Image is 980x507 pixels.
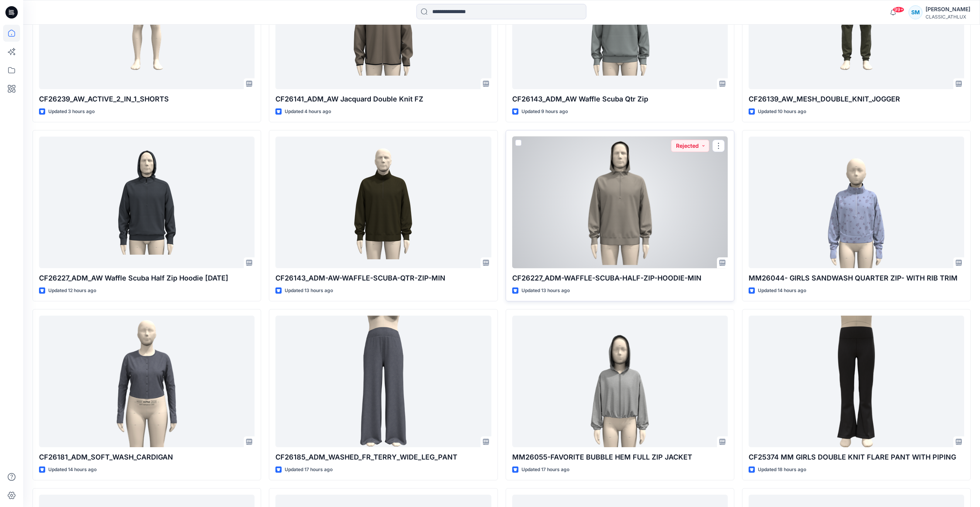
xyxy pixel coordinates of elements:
[512,273,728,284] p: CF26227_ADM-WAFFLE-SCUBA-HALF-ZIP-HOODIE-MIN
[893,7,904,13] span: 99+
[758,287,806,295] p: Updated 14 hours ago
[909,5,922,19] div: SM
[926,5,970,14] div: [PERSON_NAME]
[275,94,491,105] p: CF26141_ADM_AW Jacquard Double Knit FZ
[926,14,970,20] div: CLASSIC_ATHLUX
[749,452,964,463] p: CF25374 MM GIRLS DOUBLE KNIT FLARE PANT WITH PIPING
[39,273,255,284] p: CF26227_ADM_AW Waffle Scuba Half Zip Hoodie [DATE]
[512,94,728,105] p: CF26143_ADM_AW Waffle Scuba Qtr Zip
[275,273,491,284] p: CF26143_ADM-AW-WAFFLE-SCUBA-QTR-ZIP-MIN
[521,287,570,295] p: Updated 13 hours ago
[758,466,806,474] p: Updated 18 hours ago
[512,316,728,447] a: MM26055-FAVORITE BUBBLE HEM FULL ZIP JACKET
[39,137,255,268] a: CF26227_ADM_AW Waffle Scuba Half Zip Hoodie 26SEP25
[285,287,333,295] p: Updated 13 hours ago
[275,137,491,268] a: CF26143_ADM-AW-WAFFLE-SCUBA-QTR-ZIP-MIN
[275,452,491,463] p: CF26185_ADM_WASHED_FR_TERRY_WIDE_LEG_PANT
[512,452,728,463] p: MM26055-FAVORITE BUBBLE HEM FULL ZIP JACKET
[39,452,255,463] p: CF26181_ADM_SOFT_WASH_CARDIGAN
[749,316,964,447] a: CF25374 MM GIRLS DOUBLE KNIT FLARE PANT WITH PIPING
[285,466,333,474] p: Updated 17 hours ago
[758,108,806,116] p: Updated 10 hours ago
[48,287,96,295] p: Updated 12 hours ago
[521,108,568,116] p: Updated 9 hours ago
[39,94,255,105] p: CF26239_AW_ACTIVE_2_IN_1_SHORTS
[749,273,964,284] p: MM26044- GIRLS SANDWASH QUARTER ZIP- WITH RIB TRIM
[749,137,964,268] a: MM26044- GIRLS SANDWASH QUARTER ZIP- WITH RIB TRIM
[275,316,491,447] a: CF26185_ADM_WASHED_FR_TERRY_WIDE_LEG_PANT
[48,108,95,116] p: Updated 3 hours ago
[521,466,569,474] p: Updated 17 hours ago
[285,108,331,116] p: Updated 4 hours ago
[749,94,964,105] p: CF26139_AW_MESH_DOUBLE_KNIT_JOGGER
[512,137,728,268] a: CF26227_ADM-WAFFLE-SCUBA-HALF-ZIP-HOODIE-MIN
[48,466,97,474] p: Updated 14 hours ago
[39,316,255,447] a: CF26181_ADM_SOFT_WASH_CARDIGAN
